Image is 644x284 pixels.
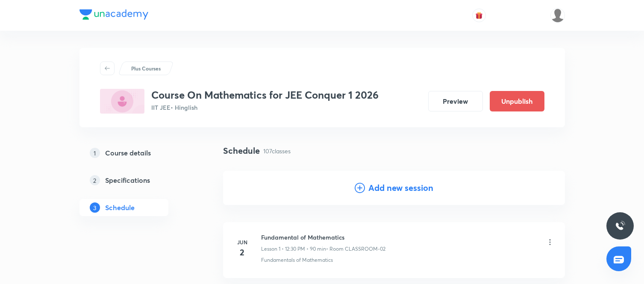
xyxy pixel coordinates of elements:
[615,221,625,231] img: ttu
[234,246,251,259] h4: 2
[490,91,544,111] button: Unpublish
[100,89,144,114] img: 018E7FD2-16F6-4EF3-9110-C7DFDD0D4317_plus.png
[475,12,483,19] img: avatar
[90,148,100,158] p: 1
[105,148,151,158] h5: Course details
[79,9,148,22] a: Company Logo
[79,172,196,189] a: 2Specifications
[151,103,379,112] p: IIT JEE • Hinglish
[261,233,385,242] h6: Fundamental of Mathematics
[326,245,385,253] p: • Room CLASSROOM-02
[428,91,483,111] button: Preview
[79,9,148,20] img: Company Logo
[79,144,196,161] a: 1Course details
[131,64,161,72] p: Plus Courses
[90,202,100,213] p: 3
[223,144,260,157] h4: Schedule
[151,89,379,101] h3: Course On Mathematics for JEE Conquer 1 2026
[550,8,565,23] img: Md Khalid Hasan Ansari
[263,146,291,155] p: 107 classes
[472,9,486,22] button: avatar
[234,238,251,246] h6: Jun
[261,256,333,264] p: Fundamentals of Mathematics
[90,175,100,185] p: 2
[105,202,135,213] h5: Schedule
[368,182,433,194] h4: Add new session
[261,245,326,253] p: Lesson 1 • 12:30 PM • 90 min
[105,175,150,185] h5: Specifications
[531,171,565,205] img: Add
